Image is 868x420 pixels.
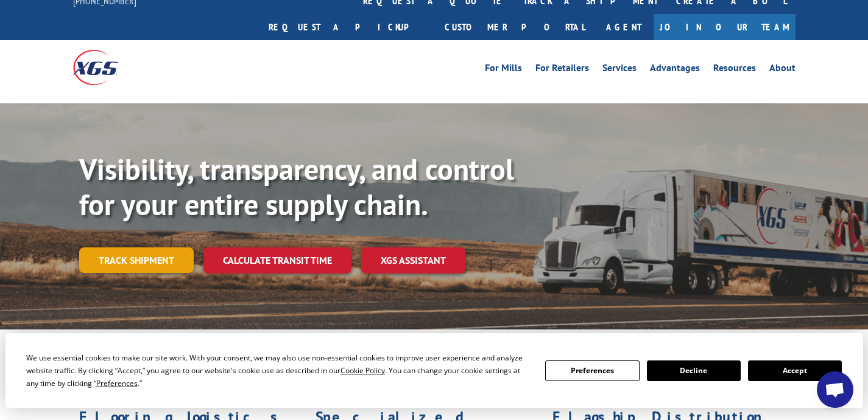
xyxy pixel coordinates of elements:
a: For Mills [485,63,522,77]
a: Track shipment [79,247,194,273]
a: Customer Portal [436,14,594,40]
a: Advantages [650,63,700,77]
a: About [769,63,796,77]
a: Join Our Team [654,14,796,40]
a: Request a pickup [259,14,436,40]
button: Accept [748,360,842,381]
span: Preferences [96,378,138,388]
a: XGS ASSISTANT [361,247,465,274]
button: Decline [647,360,741,381]
a: Calculate transit time [203,247,351,274]
div: Cookie Consent Prompt [5,333,863,408]
a: For Retailers [535,63,589,77]
a: Agent [594,14,654,40]
button: Preferences [545,360,639,381]
a: Services [602,63,637,77]
div: We use essential cookies to make our site work. With your consent, we may also use non-essential ... [26,351,531,390]
b: Visibility, transparency, and control for your entire supply chain. [79,150,514,223]
div: Open chat [817,371,853,408]
a: Resources [713,63,756,77]
span: Cookie Policy [340,365,385,376]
